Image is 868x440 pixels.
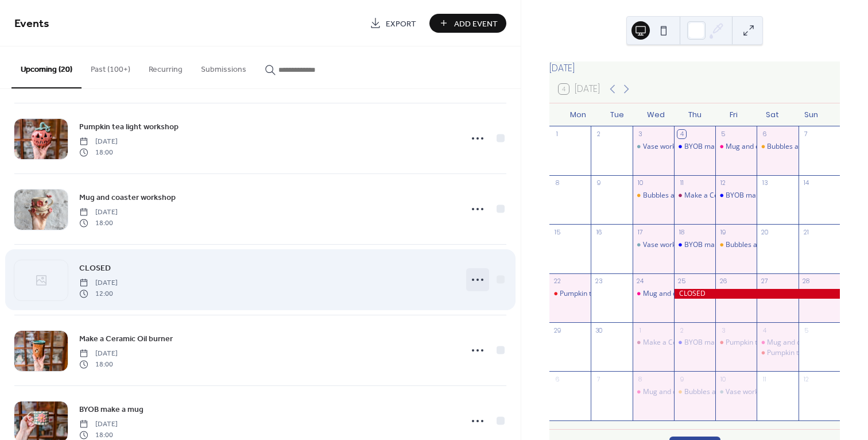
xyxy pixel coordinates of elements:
[757,338,798,348] div: Mug and coaster workshop
[633,142,674,152] div: Vase workshop
[79,207,118,218] span: [DATE]
[726,191,785,200] div: BYOB make a mug
[637,103,676,126] div: Wed
[79,332,173,345] a: Make a Ceramic Oil burner
[767,338,854,348] div: Mug and coaster workshop
[361,14,425,33] a: Export
[643,289,730,299] div: Mug and coaster workshop
[726,240,842,250] div: Bubbles and butter dishes workshop
[79,121,179,133] span: Pumpkin tea light workshop
[553,179,561,187] div: 8
[643,142,691,152] div: Vase workshop
[14,13,49,35] span: Events
[594,277,603,285] div: 23
[802,227,811,236] div: 21
[454,18,498,30] span: Add Event
[79,192,176,204] span: Mug and coaster workshop
[79,349,118,359] span: [DATE]
[636,375,645,383] div: 8
[675,103,714,126] div: Thu
[802,375,811,383] div: 12
[719,227,727,236] div: 19
[684,142,744,152] div: BYOB make a mug
[79,218,118,228] span: 18:00
[79,333,173,345] span: Make a Ceramic Oil burner
[677,179,686,187] div: 11
[719,130,727,138] div: 5
[714,103,753,126] div: Fri
[726,387,774,397] div: Vase workshop
[715,240,757,250] div: Bubbles and butter dishes workshop
[760,179,769,187] div: 13
[79,404,144,416] span: BYOB make a mug
[633,289,674,299] div: Mug and coaster workshop
[767,348,855,358] div: Pumpkin tea light workshop
[643,191,759,200] div: Bubbles and butter dishes workshop
[719,277,727,285] div: 26
[11,47,82,88] button: Upcoming (20)
[677,326,686,334] div: 2
[684,191,770,200] div: Make a Ceramic Oil burner
[79,261,111,275] a: CLOSED
[82,47,139,87] button: Past (100+)
[633,191,674,200] div: Bubbles and butter dishes workshop
[684,387,800,397] div: Bubbles and butter dishes workshop
[594,130,603,138] div: 2
[677,375,686,383] div: 9
[553,277,561,285] div: 22
[79,403,144,416] a: BYOB make a mug
[553,227,561,236] div: 15
[684,240,744,250] div: BYOB make a mug
[677,130,686,138] div: 4
[674,240,715,250] div: BYOB make a mug
[719,375,727,383] div: 10
[802,326,811,334] div: 5
[715,191,757,200] div: BYOB make a mug
[594,227,603,236] div: 16
[429,14,506,33] button: Add Event
[674,387,715,397] div: Bubbles and butter dishes workshop
[643,338,729,348] div: Make a Ceramic Oil burner
[79,120,179,133] a: Pumpkin tea light workshop
[386,18,416,30] span: Export
[79,278,118,288] span: [DATE]
[802,277,811,285] div: 28
[677,227,686,236] div: 18
[549,61,840,75] div: [DATE]
[757,142,798,152] div: Bubbles and butter dishes workshop
[79,147,118,157] span: 18:00
[79,137,118,147] span: [DATE]
[674,191,715,200] div: Make a Ceramic Oil burner
[79,430,118,440] span: 18:00
[757,348,798,358] div: Pumpkin tea light workshop
[643,240,691,250] div: Vase workshop
[760,326,769,334] div: 4
[643,387,730,397] div: Mug and coaster workshop
[560,289,648,299] div: Pumpkin tea light workshop
[79,359,118,369] span: 18:00
[636,326,645,334] div: 1
[633,338,674,348] div: Make a Ceramic Oil burner
[79,419,118,430] span: [DATE]
[760,277,769,285] div: 27
[753,103,792,126] div: Sat
[79,191,176,204] a: Mug and coaster workshop
[802,130,811,138] div: 7
[760,375,769,383] div: 11
[636,227,645,236] div: 17
[760,130,769,138] div: 6
[677,277,686,285] div: 25
[715,387,757,397] div: Vase workshop
[636,277,645,285] div: 24
[594,375,603,383] div: 7
[726,142,812,152] div: Mug and coaster workshop
[802,179,811,187] div: 14
[715,142,757,152] div: Mug and coaster workshop
[760,227,769,236] div: 20
[192,47,255,87] button: Submissions
[674,289,840,299] div: CLOSED
[79,263,111,275] span: CLOSED
[553,326,561,334] div: 29
[633,387,674,397] div: Mug and coaster workshop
